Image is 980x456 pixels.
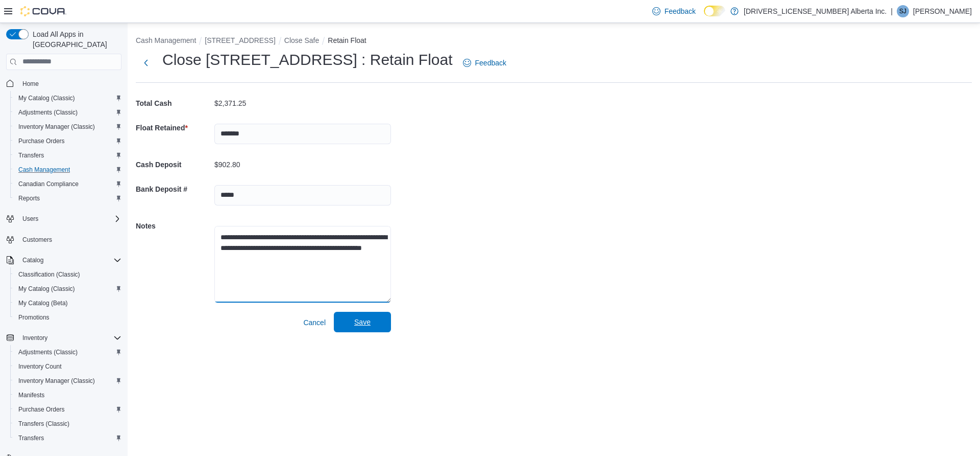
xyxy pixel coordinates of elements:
[205,36,275,44] button: [STREET_ADDRESS]
[18,151,44,159] span: Transfers
[299,312,330,333] button: Cancel
[18,180,79,188] span: Canadian Compliance
[10,267,126,282] button: Classification (Classic)
[14,360,121,373] span: Inventory Count
[10,310,126,325] button: Promotions
[14,149,48,162] a: Transfers
[665,6,696,16] span: Feedback
[136,93,212,113] h5: Total Cash
[14,178,83,190] a: Canadian Compliance
[136,53,156,73] button: Next
[136,179,212,199] h5: Bank Deposit #
[10,177,126,191] button: Canadian Compliance
[14,375,99,387] a: Inventory Manager (Classic)
[10,134,126,148] button: Purchase Orders
[14,106,121,119] span: Adjustments (Classic)
[10,120,126,134] button: Inventory Manager (Classic)
[328,36,366,44] button: Retain Float
[14,418,121,430] span: Transfers (Classic)
[10,402,126,417] button: Purchase Orders
[14,92,121,104] span: My Catalog (Classic)
[14,375,121,387] span: Inventory Manager (Classic)
[14,297,121,309] span: My Catalog (Beta)
[303,317,326,328] span: Cancel
[14,311,54,324] a: Promotions
[14,360,66,373] a: Inventory Count
[14,192,44,204] a: Reports
[704,16,704,17] span: Dark Mode
[18,348,78,356] span: Adjustments (Classic)
[18,254,47,266] button: Catalog
[891,5,893,17] p: |
[14,268,121,281] span: Classification (Classic)
[18,194,40,202] span: Reports
[18,234,56,246] a: Customers
[22,215,38,223] span: Users
[18,137,65,145] span: Purchase Orders
[18,233,121,246] span: Customers
[10,431,126,445] button: Transfers
[18,377,95,385] span: Inventory Manager (Classic)
[18,434,44,442] span: Transfers
[913,5,972,17] p: [PERSON_NAME]
[14,283,79,295] a: My Catalog (Classic)
[14,92,79,104] a: My Catalog (Classic)
[18,332,121,344] span: Inventory
[18,77,121,90] span: Home
[14,178,121,190] span: Canadian Compliance
[14,389,121,401] span: Manifests
[10,148,126,163] button: Transfers
[14,297,72,309] a: My Catalog (Beta)
[14,121,99,133] a: Inventory Manager (Classic)
[18,94,75,102] span: My Catalog (Classic)
[899,5,906,17] span: SJ
[20,6,66,16] img: Cova
[29,29,121,50] span: Load All Apps in [GEOGRAPHIC_DATA]
[704,6,725,16] input: Dark Mode
[334,312,391,332] button: Save
[10,296,126,310] button: My Catalog (Beta)
[2,253,126,267] button: Catalog
[18,405,65,414] span: Purchase Orders
[10,163,126,177] button: Cash Management
[14,418,73,430] a: Transfers (Classic)
[18,254,121,266] span: Catalog
[14,135,69,147] a: Purchase Orders
[14,135,121,147] span: Purchase Orders
[18,166,70,174] span: Cash Management
[18,420,69,428] span: Transfers (Classic)
[136,216,212,236] h5: Notes
[2,232,126,247] button: Customers
[10,359,126,374] button: Inventory Count
[14,149,121,162] span: Transfers
[136,154,212,175] h5: Cash Deposit
[136,36,196,44] button: Cash Management
[18,270,80,279] span: Classification (Classic)
[14,403,121,416] span: Purchase Orders
[10,417,126,431] button: Transfers (Classic)
[14,121,121,133] span: Inventory Manager (Classic)
[14,389,48,401] a: Manifests
[18,313,50,322] span: Promotions
[18,391,44,399] span: Manifests
[10,105,126,120] button: Adjustments (Classic)
[18,123,95,131] span: Inventory Manager (Classic)
[14,283,121,295] span: My Catalog (Classic)
[18,332,52,344] button: Inventory
[18,78,43,90] a: Home
[897,5,909,17] div: Steve Jones
[648,1,700,21] a: Feedback
[136,35,972,48] nav: An example of EuiBreadcrumbs
[14,346,121,358] span: Adjustments (Classic)
[14,192,121,204] span: Reports
[18,213,121,225] span: Users
[2,331,126,345] button: Inventory
[14,432,121,444] span: Transfers
[10,374,126,388] button: Inventory Manager (Classic)
[459,53,510,73] a: Feedback
[22,80,39,88] span: Home
[18,213,42,225] button: Users
[14,106,82,119] a: Adjustments (Classic)
[22,256,43,264] span: Catalog
[14,311,121,324] span: Promotions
